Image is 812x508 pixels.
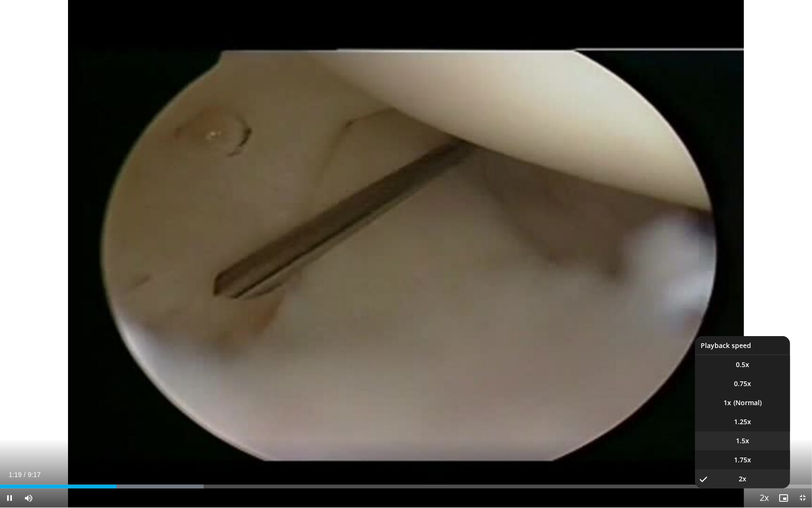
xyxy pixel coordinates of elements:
span: 9:17 [28,471,40,478]
span: 0.75x [734,379,751,388]
button: Mute [19,488,38,508]
span: / [24,471,26,478]
span: 1.25x [734,417,751,427]
button: Playback Rate [755,488,774,508]
button: Enable picture-in-picture mode [774,488,793,508]
span: 1x [724,398,731,408]
span: 1.5x [736,436,749,446]
span: 1:19 [9,471,21,478]
span: 0.5x [736,360,749,369]
span: 1.75x [734,455,751,465]
button: Exit Fullscreen [793,488,812,508]
span: 2x [739,474,746,484]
